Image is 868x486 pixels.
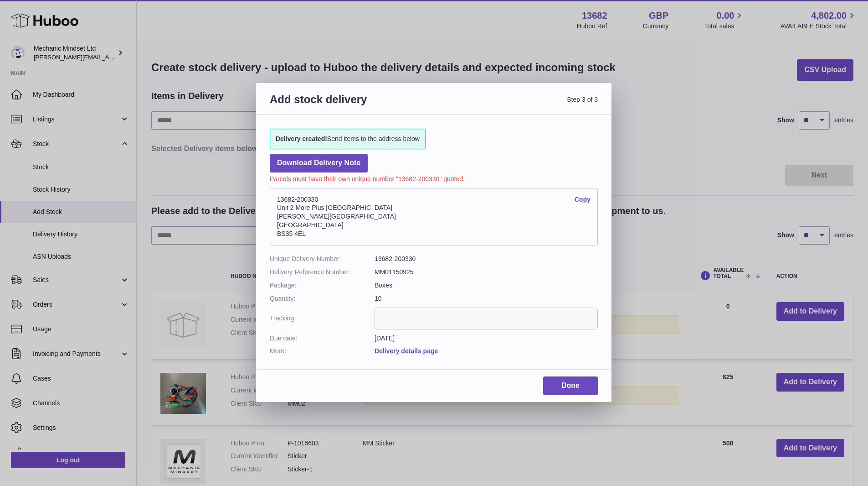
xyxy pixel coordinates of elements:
h3: Add stock delivery [270,92,434,117]
dd: 10 [375,294,598,303]
dd: MM01150925 [375,268,598,277]
dt: Delivery Reference Number: [270,268,375,277]
dt: Unique Delivery Number: [270,255,375,263]
dt: More: [270,347,375,355]
a: Delivery details page [375,347,438,355]
dd: 13682-200330 [375,255,598,263]
a: Download Delivery Note [270,154,368,172]
dt: Package: [270,281,375,290]
dt: Tracking: [270,308,375,329]
a: Copy [575,195,591,204]
dt: Due date: [270,334,375,343]
a: Done [543,376,598,395]
span: Send items to the address below [276,135,420,143]
dd: Boxes [375,281,598,290]
span: Step 3 of 3 [434,92,598,117]
strong: Delivery created! [276,135,327,142]
p: Parcels must have their own unique number "13682-200330" quoted. [270,172,598,183]
dt: Quantity: [270,294,375,303]
address: 13682-200330 Unit 2 More Plus [GEOGRAPHIC_DATA] [PERSON_NAME][GEOGRAPHIC_DATA] [GEOGRAPHIC_DATA] ... [270,188,598,246]
dd: [DATE] [375,334,598,343]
